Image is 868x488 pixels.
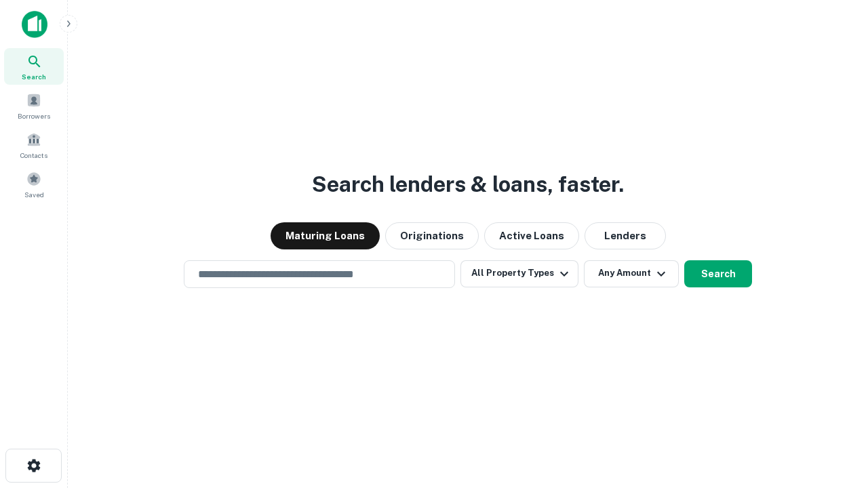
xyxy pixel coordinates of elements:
[484,222,579,249] button: Active Loans
[684,260,752,287] button: Search
[385,222,479,249] button: Originations
[312,168,624,201] h3: Search lenders & loans, faster.
[4,166,64,203] a: Saved
[271,222,380,249] button: Maturing Loans
[18,110,50,121] span: Borrowers
[24,189,44,200] span: Saved
[800,336,868,401] iframe: Chat Widget
[22,71,46,82] span: Search
[460,260,578,287] button: All Property Types
[4,127,64,163] a: Contacts
[20,150,47,161] span: Contacts
[584,260,679,287] button: Any Amount
[585,222,666,249] button: Lenders
[22,11,47,38] img: capitalize-icon.png
[4,87,64,124] a: Borrowers
[4,48,64,85] a: Search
